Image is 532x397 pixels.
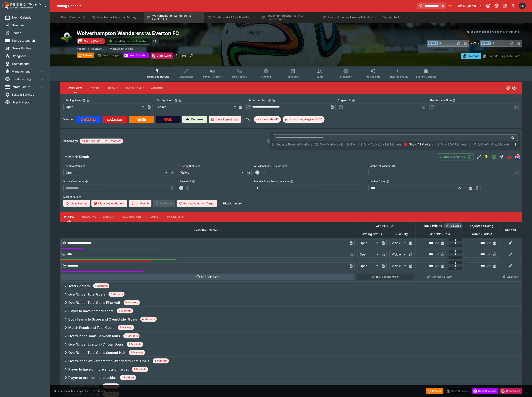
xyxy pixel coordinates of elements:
button: Add Selection [61,274,355,280]
label: Tags: [246,116,252,123]
img: Ladbrokes [107,118,122,121]
span: Nexus Entities [12,46,45,50]
button: Clear Results [63,200,90,207]
span: Tournaments [12,61,45,66]
button: Open [508,134,516,142]
div: b24c2cb2-9e5c-4e4d-b6b7-551107b3e048 [507,154,512,160]
h6: Over/Under Total Goals Second Half [68,351,125,355]
h6: Player to have or more shots [68,309,114,313]
span: Related Events [390,75,408,78]
span: 8 Markets [93,284,109,288]
p: Scheduled Start [246,99,267,102]
button: Select Tenant [454,3,484,9]
h6: Over/Under Total Goals [68,292,105,297]
button: Suspend At [352,99,355,102]
span: Selection Name (3) [190,228,226,233]
span: Pricing and Results [146,75,169,78]
button: Wolverhampton Wanderers vs Everton FC [144,12,204,23]
span: Only SGM Markets [441,142,466,147]
span: New Event [12,23,45,27]
h5: Markets [63,139,78,143]
div: Trading Console [55,4,416,8]
span: 4 Markets [153,359,169,363]
div: Show/hide Price Roll mode configuration. [444,223,463,228]
button: No Bookmarks [447,3,453,9]
div: 147 Groups 237 Markets [81,139,121,144]
button: Overview [65,83,85,93]
img: Cerberus [186,118,190,121]
button: Documentation [501,2,509,10]
span: System Settings [12,92,45,97]
div: Scott Dowdall [519,3,526,9]
span: Show All Markets [409,142,433,147]
p: Live Bet Delay [368,180,386,183]
span: Auditing [261,75,271,78]
h6: Total Corners [68,284,90,288]
button: Edit Pricing (Win) [417,274,463,280]
button: Display Status [198,165,201,168]
div: Scott Dowdall [151,37,159,45]
button: more [174,53,179,59]
div: Betting Target: cerberus [283,116,325,123]
span: Bulk Actions [232,75,247,78]
button: Play Resume Time [452,99,455,102]
span: InPlay™ Trading [203,75,222,78]
span: Team B [481,41,491,45]
button: Clear Losing Results [91,200,127,207]
button: Refresh [77,53,94,58]
p: Betting Status [63,99,82,102]
span: Sports Pricing [12,77,40,81]
h6: Both Teams to Score and Over/Under Goals [68,317,137,322]
button: Copy To Clipboard [86,99,89,102]
svg: Visible [512,86,517,91]
button: Un-Result [129,200,151,207]
span: Team A [428,41,438,45]
div: Open [357,240,380,246]
button: Links [145,212,164,222]
span: Include Resulted Markets [277,142,312,147]
input: search [417,3,440,9]
span: cashout-delay-10 [254,117,281,121]
h6: Player to make or more tackles [68,376,117,380]
button: Leeds United vs Newcastle United [320,12,380,23]
div: Visible [389,240,407,246]
span: System Controls [416,75,436,78]
span: Only Markets with Liability [320,142,356,147]
span: 4 Markets [118,326,134,330]
button: Copy To Clipboard [272,99,275,102]
button: Match Result [60,153,437,161]
button: Tottenham Hotspur vs AFC Bournemouth [259,12,319,23]
img: soccer.png [60,30,73,43]
span: Teams [315,75,323,78]
span: Detail Editor [179,75,193,78]
span: pro-lb-soccer_megamulti-50 [283,117,325,121]
img: Neds [137,118,146,121]
button: Edit Detail [475,153,483,161]
div: Visible [389,263,407,269]
button: Match Times [123,83,147,93]
span: Categories [12,54,45,58]
span: Popular Bets [365,75,380,78]
button: Sunderland AFC vs Brentford [205,12,259,23]
button: Notifications [510,2,517,10]
div: Open [63,169,169,176]
p: All Winners Full-Dividend [254,164,284,168]
button: Pricing [60,212,79,222]
span: 4 Markets [123,334,140,338]
button: Abandon [501,274,521,280]
button: View Form Guide [209,116,241,123]
span: Search [12,31,45,35]
span: Management [12,69,40,74]
button: Event Calendar [59,12,88,23]
span: 7 Markets [109,292,125,296]
div: Open [357,263,380,269]
button: Refresh [426,388,443,394]
button: Copy To Clipboard [179,99,181,102]
p: Betting Status [63,164,82,168]
div: Visible [389,251,407,258]
label: Market Actions [63,194,519,200]
p: You cannot take any action(s) at this time. [471,30,520,34]
h6: Result after minutes [68,384,100,388]
span: Win(105.97%) [425,232,454,237]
